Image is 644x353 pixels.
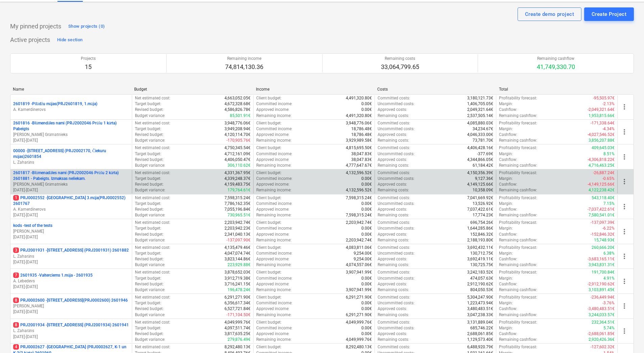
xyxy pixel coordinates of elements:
[377,87,493,92] div: Costs
[361,207,372,212] p: 0.00€
[346,170,372,176] p: 4,132,596.52€
[224,132,251,138] p: 4,120,114.70€
[602,226,615,231] p: -6.22%
[346,195,372,201] p: 7,598,315.24€
[499,101,513,107] p: Margin :
[13,278,129,284] p: A. Lebedevs
[68,23,105,30] div: Show projects (0)
[361,101,372,107] p: 0.00€
[13,309,129,315] p: [DATE] - [DATE]
[361,182,372,187] p: 0.00€
[256,145,282,151] p: Client budget :
[224,256,251,262] p: 3,823,144.86€
[473,126,493,132] p: 34,234.67€
[620,277,628,285] span: more_vert
[361,232,372,237] p: 0.00€
[135,187,165,193] p: Budget variance :
[10,36,50,44] p: Active projects
[224,101,251,107] p: 4,672,328.68€
[537,56,575,62] p: Remaining cashflow
[256,256,289,262] p: Approved income :
[589,212,615,218] p: 7,580,541.01€
[230,113,251,119] p: 85,501.91€
[602,101,615,107] p: -2.13%
[620,302,628,310] span: more_vert
[135,176,161,182] p: Target budget :
[13,132,129,138] p: [PERSON_NAME] Grāmatnieks
[224,145,251,151] p: 4,750,345.54€
[593,170,615,176] p: -26,887.24€
[135,201,161,207] p: Target budget :
[378,107,407,113] p: Approved costs :
[13,284,129,290] p: [DATE] - [DATE]
[499,232,517,237] p: Cashflow :
[13,195,129,207] p: PRJ0002552 - [GEOGRAPHIC_DATA] 3.māja(PRJ0002552) 2601767
[13,298,129,315] div: 8PRJ0002600 -[STREET_ADDRESS](PRJ0002600) 2601946[PERSON_NAME][DATE]-[DATE]
[256,201,292,207] p: Committed income :
[67,21,106,32] button: Show projects (0)
[346,138,372,143] p: 3,929,989.58€
[224,220,251,226] p: 2,203,942.74€
[467,95,493,101] p: 3,180,121.73€
[135,226,161,231] p: Target budget :
[224,232,251,237] p: 2,341,040.13€
[378,220,410,226] p: Committed costs :
[378,145,410,151] p: Committed costs :
[13,223,129,240] div: kods -test of the tests[PERSON_NAME][DATE]-[DATE]
[13,160,129,165] p: L. Zaharāns
[13,248,129,253] p: PRJ2001931 - [STREET_ADDRESS] (PRJ2001931) 2601882
[499,226,513,231] p: Margin :
[378,176,414,182] p: Uncommitted costs :
[224,151,251,157] p: 4,712,161.09€
[346,220,372,226] p: 2,203,942.74€
[592,195,615,201] p: 543,118.40€
[499,132,517,138] p: Cashflow :
[499,113,537,119] p: Remaining cashflow :
[518,7,581,21] button: Create demo project
[378,126,414,132] p: Uncommitted costs :
[499,126,513,132] p: Margin :
[224,201,251,207] p: 7,786,162.35€
[13,195,19,201] span: 1
[256,226,292,231] p: Committed income :
[13,328,129,334] p: L. Zaharāns
[378,163,409,168] p: Remaining costs :
[13,234,129,240] p: [DATE] - [DATE]
[588,207,615,212] p: -7,037,422.61€
[499,212,537,218] p: Remaining cashflow :
[591,220,615,226] p: -137,097.39€
[620,103,628,111] span: more_vert
[224,182,251,187] p: 4,159,483.75€
[381,63,419,71] p: 33,064,799.65
[593,95,615,101] p: -95,505.97€
[378,157,407,163] p: Approved costs :
[354,256,372,262] p: 9,254.00€
[499,87,615,92] div: Total
[256,87,372,92] div: Income
[346,113,372,119] p: 4,491,320.80€
[378,113,409,119] p: Remaining costs :
[135,170,170,176] p: Net estimated cost :
[13,101,129,113] div: 2601819 -Pīlādžu mājas(PRJ2601819, 1.māja)A. Kamerdinerovs
[228,187,251,193] p: 179,764.61€
[351,157,372,163] p: 38,047.83€
[467,237,493,243] p: 2,188,193.80€
[378,256,407,262] p: Approved costs :
[499,256,517,262] p: Cashflow :
[467,226,493,231] p: 1,644,285.86€
[361,107,372,113] p: 0.00€
[256,176,292,182] p: Committed income :
[346,163,372,168] p: 4,777,647.67€
[470,220,493,226] p: 696,754.26€
[346,245,372,251] p: 4,083,811.06€
[378,120,410,126] p: Committed costs :
[602,176,615,182] p: -0.65%
[81,63,96,71] p: 15
[256,262,291,268] p: Remaining income :
[256,187,291,193] p: Remaining income :
[13,207,129,212] p: A. Kamerdinerovs
[378,237,409,243] p: Remaining costs :
[620,228,628,236] span: more_vert
[378,262,409,268] p: Remaining costs :
[603,151,615,157] p: 8.51%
